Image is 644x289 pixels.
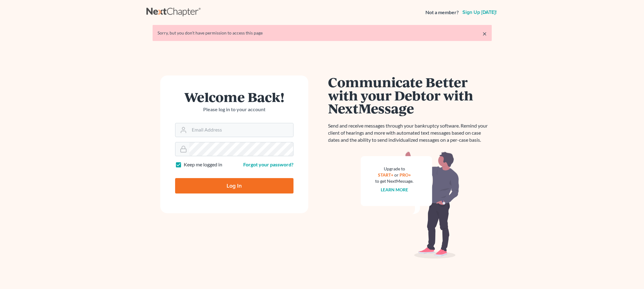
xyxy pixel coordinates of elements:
[184,161,222,168] label: Keep me logged in
[375,166,414,172] div: Upgrade to
[425,9,459,16] strong: Not a member?
[378,172,393,177] a: START+
[175,106,293,113] p: Please log in to your account
[461,10,498,15] a: Sign up [DATE]!
[175,90,293,104] h1: Welcome Back!
[158,30,487,36] div: Sorry, but you don't have permission to access this page
[400,172,411,177] a: PRO+
[394,172,399,177] span: or
[328,122,492,144] p: Send and receive messages through your bankruptcy software. Remind your client of hearings and mo...
[482,30,487,37] a: ×
[175,178,293,193] input: Log In
[243,161,293,167] a: Forgot your password?
[361,151,459,259] img: nextmessage_bg-59042aed3d76b12b5cd301f8e5b87938c9018125f34e5fa2b7a6b67550977c72.svg
[189,123,293,137] input: Email Address
[381,187,408,192] a: Learn more
[328,75,492,115] h1: Communicate Better with your Debtor with NextMessage
[375,178,414,184] div: to get NextMessage.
